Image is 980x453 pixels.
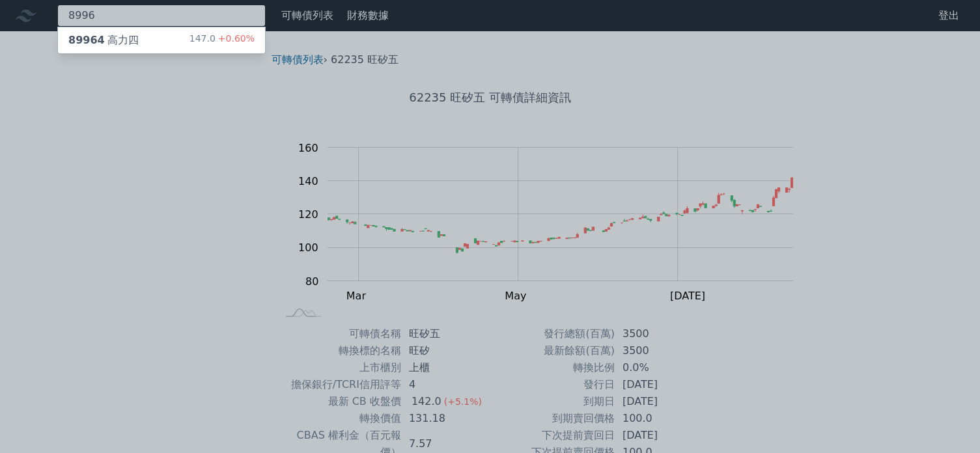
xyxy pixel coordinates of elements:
[216,33,255,44] span: +0.60%
[915,391,980,453] div: 聊天小工具
[58,27,265,53] a: 89964高力四 147.0+0.60%
[915,391,980,453] iframe: Chat Widget
[68,34,105,46] span: 89964
[189,33,255,48] div: 147.0
[68,33,139,48] div: 高力四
